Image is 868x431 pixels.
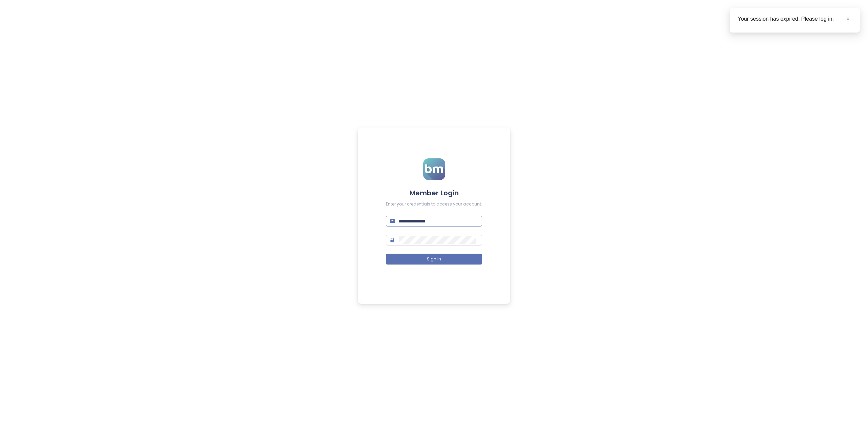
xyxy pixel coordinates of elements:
[423,158,445,180] img: logo
[386,201,482,208] div: Enter your credentials to access your account.
[390,219,395,223] span: mail
[846,16,850,21] span: close
[386,188,482,198] h4: Member Login
[386,254,482,265] button: Sign In
[738,15,852,23] div: Your session has expired. Please log in.
[427,256,441,262] span: Sign In
[390,238,395,242] span: lock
